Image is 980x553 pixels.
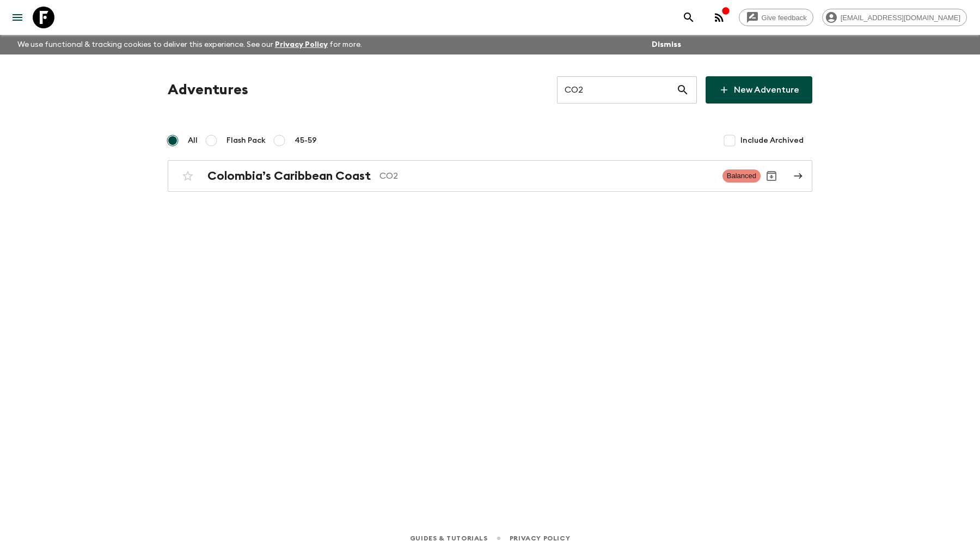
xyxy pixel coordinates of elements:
input: e.g. AR1, Argentina [557,75,676,105]
span: All [188,135,198,146]
span: Give feedback [756,14,813,22]
span: Include Archived [740,135,804,146]
span: Balanced [722,169,761,183]
span: [EMAIL_ADDRESS][DOMAIN_NAME] [835,14,966,22]
p: We use functional & tracking cookies to deliver this experience. See our for more. [13,35,366,54]
a: Colombia’s Caribbean CoastCO2BalancedArchive [168,160,812,192]
a: New Adventure [706,76,812,104]
button: search adventures [678,7,700,28]
a: Privacy Policy [275,41,328,48]
button: menu [7,7,28,28]
a: Give feedback [739,9,813,26]
a: Guides & Tutorials [410,532,488,544]
span: Flash Pack [226,135,266,146]
button: Archive [761,165,782,187]
p: CO2 [379,169,714,183]
div: [EMAIL_ADDRESS][DOMAIN_NAME] [822,9,967,26]
a: Privacy Policy [510,532,570,544]
h2: Colombia’s Caribbean Coast [207,169,371,183]
button: Dismiss [649,37,684,52]
h1: Adventures [168,79,248,101]
span: 45-59 [295,135,317,146]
